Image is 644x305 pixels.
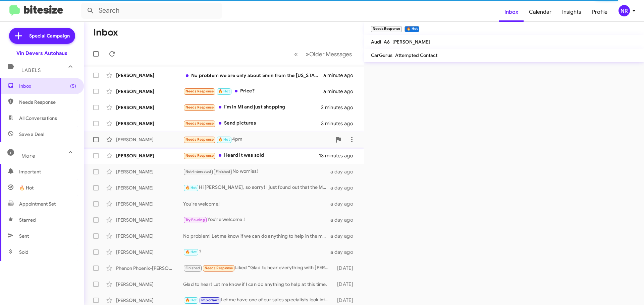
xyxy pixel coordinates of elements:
[116,120,183,127] div: [PERSON_NAME]
[183,248,330,256] div: ?
[334,297,359,304] div: [DATE]
[9,28,75,44] a: Special Campaign
[323,72,359,79] div: a minute ago
[185,169,211,174] span: Not-Interested
[116,249,183,255] div: [PERSON_NAME]
[183,168,330,175] div: No worries!
[81,3,222,19] input: Search
[19,131,44,138] span: Save a Deal
[21,67,41,73] span: Labels
[321,120,359,127] div: 3 minutes ago
[116,88,183,95] div: [PERSON_NAME]
[183,281,334,288] div: Glad to hear! Let me know if I can do anything to help at this time.
[19,168,76,175] span: Important
[116,104,183,111] div: [PERSON_NAME]
[183,152,319,159] div: Heard it was sold
[330,249,359,255] div: a day ago
[216,169,230,174] span: Finished
[19,83,76,89] span: Inbox
[19,184,34,191] span: 🔥 Hot
[499,2,524,22] a: Inbox
[19,217,36,223] span: Starred
[183,87,323,95] div: Price?
[524,2,557,22] a: Calendar
[183,103,321,111] div: I’m in MI and just shopping
[613,5,637,16] button: NR
[183,136,332,143] div: 4pm
[16,50,67,57] div: Vin Devers Autohaus
[330,184,359,191] div: a day ago
[395,52,437,58] span: Attempted Contact
[185,266,200,270] span: Finished
[183,120,321,127] div: Send pictures
[201,298,219,302] span: Important
[405,26,419,32] small: 🔥 Hot
[319,152,359,159] div: 13 minutes ago
[371,39,381,45] span: Audi
[183,264,334,272] div: Liked “Glad to hear everything with [PERSON_NAME] went well! Whenever we can help in the future, ...
[116,265,183,272] div: Phenon Phoenix-[PERSON_NAME]
[183,184,330,192] div: Hi [PERSON_NAME], so sorry! I just found out that the Mazda did sell last night. My apologies. Ar...
[116,168,183,175] div: [PERSON_NAME]
[183,233,330,239] div: No problem! Let me know if we can do anything to help in the meantime. We are here tonight until ...
[116,233,183,239] div: [PERSON_NAME]
[185,121,214,126] span: Needs Response
[323,88,359,95] div: a minute ago
[185,298,197,302] span: 🔥 Hot
[185,250,197,254] span: 🔥 Hot
[392,39,430,45] span: [PERSON_NAME]
[116,136,183,143] div: [PERSON_NAME]
[330,217,359,223] div: a day ago
[185,137,214,142] span: Needs Response
[116,217,183,223] div: [PERSON_NAME]
[183,216,330,224] div: You're welcome !
[70,83,76,89] span: (5)
[21,153,35,159] span: More
[185,153,214,158] span: Needs Response
[185,185,197,190] span: 🔥 Hot
[309,51,352,58] span: Older Messages
[334,281,359,288] div: [DATE]
[19,233,29,239] span: Sent
[218,137,230,142] span: 🔥 Hot
[183,201,330,207] div: You're welcome!
[116,281,183,288] div: [PERSON_NAME]
[185,89,214,93] span: Needs Response
[116,184,183,191] div: [PERSON_NAME]
[205,266,233,270] span: Needs Response
[185,105,214,109] span: Needs Response
[218,89,230,93] span: 🔥 Hot
[116,297,183,304] div: [PERSON_NAME]
[330,233,359,239] div: a day ago
[371,26,402,32] small: Needs Response
[19,115,57,122] span: All Conversations
[116,152,183,159] div: [PERSON_NAME]
[183,72,323,79] div: No problem we are only about 5min from the [US_STATE] border... what GLB are you looking for? We ...
[294,50,298,58] span: «
[290,47,302,61] button: Previous
[587,2,613,22] a: Profile
[321,104,359,111] div: 2 minutes ago
[384,39,390,45] span: A6
[330,201,359,207] div: a day ago
[19,201,56,207] span: Appointment Set
[371,52,392,58] span: CarGurus
[19,249,29,255] span: Sold
[290,47,356,61] nav: Page navigation example
[302,47,356,61] button: Next
[93,27,118,38] h1: Inbox
[619,5,630,16] div: NR
[183,296,334,304] div: Let me have one of our sales specialists look into the current market for your vehicle and reach ...
[19,99,76,105] span: Needs Response
[116,201,183,207] div: [PERSON_NAME]
[185,218,205,222] span: Try Pausing
[557,2,587,22] a: Insights
[334,265,359,272] div: [DATE]
[306,50,309,58] span: »
[29,32,70,39] span: Special Campaign
[330,168,359,175] div: a day ago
